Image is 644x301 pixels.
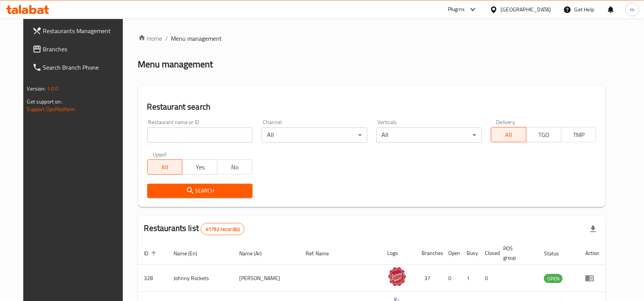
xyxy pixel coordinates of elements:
[239,249,272,258] span: Name (Ar)
[479,242,497,265] th: Closed
[416,265,443,292] td: 37
[544,274,563,283] div: OPEN
[47,84,59,94] span: 1.0.0
[201,223,245,235] div: Total records count
[526,127,562,142] button: TGO
[443,265,461,292] td: 0
[185,162,214,173] span: Yes
[27,97,62,107] span: Get support on:
[166,34,168,43] li: /
[147,159,183,175] button: All
[416,242,443,265] th: Branches
[27,104,76,114] a: Support.OpsPlatform
[494,129,523,140] span: All
[443,242,461,265] th: Open
[461,242,479,265] th: Busy
[43,26,125,35] span: Restaurants Management
[565,129,594,140] span: TMP
[201,226,244,233] span: 41792 record(s)
[147,184,253,198] button: Search
[27,84,46,94] span: Version:
[151,162,180,173] span: All
[448,5,465,14] div: Plugins
[138,34,163,43] a: Home
[153,152,167,157] label: Upsell
[491,127,526,142] button: All
[544,274,563,283] span: OPEN
[504,244,529,262] span: POS group
[382,242,416,265] th: Logo
[153,186,246,196] span: Search
[584,220,602,238] div: Export file
[182,159,217,175] button: Yes
[221,162,250,173] span: No
[147,101,597,113] h2: Restaurant search
[26,22,131,40] a: Restaurants Management
[388,267,407,286] img: Johnny Rockets
[496,119,515,125] label: Delivery
[233,265,299,292] td: [PERSON_NAME]
[144,223,245,235] h2: Restaurants list
[171,34,222,43] span: Menu management
[138,58,213,70] h2: Menu management
[138,265,168,292] td: 328
[530,129,559,140] span: TGO
[544,249,569,258] span: Status
[306,249,339,258] span: Ref. Name
[479,265,497,292] td: 0
[147,127,253,143] input: Search for restaurant name or ID..
[174,249,208,258] span: Name (En)
[168,265,233,292] td: Johnny Rockets
[501,5,551,14] div: [GEOGRAPHIC_DATA]
[26,58,131,76] a: Search Branch Phone
[585,274,599,283] div: Menu
[377,127,482,143] div: All
[138,34,606,43] nav: breadcrumb
[144,249,159,258] span: ID
[217,159,253,175] button: No
[43,45,125,54] span: Branches
[561,127,597,142] button: TMP
[630,5,635,14] span: m
[461,265,479,292] td: 1
[43,63,125,72] span: Search Branch Phone
[26,40,131,58] a: Branches
[262,127,367,143] div: All
[579,242,605,265] th: Action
